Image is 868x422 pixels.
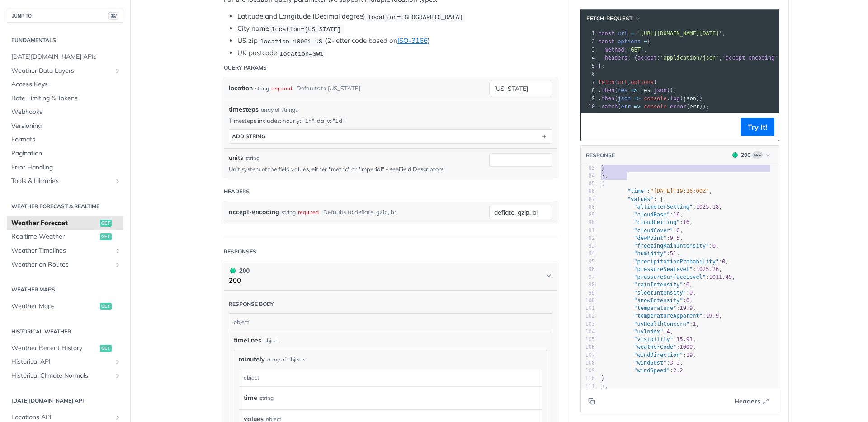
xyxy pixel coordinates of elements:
span: json [618,95,631,102]
div: array of objects [267,356,306,364]
span: "sleetIntensity" [634,290,686,296]
div: Headers [224,188,250,196]
h2: Weather Forecast & realtime [7,202,123,211]
div: string [255,82,269,95]
div: 92 [581,234,595,242]
button: Show subpages for Historical API [114,358,121,366]
span: json [654,87,667,94]
span: : [601,367,683,374]
span: err [621,103,631,110]
a: Error Handling [7,161,123,174]
div: string [259,391,274,404]
span: ; [598,30,726,37]
label: location [229,82,253,95]
a: Rate Limiting & Tokens [7,92,123,105]
div: 90 [581,219,595,226]
div: 85 [581,180,595,188]
span: headers [604,55,627,61]
span: : , [601,219,693,225]
span: "temperatureApparent" [634,313,703,319]
span: Historical Climate Normals [11,371,112,380]
span: "snowIntensity" [634,297,683,304]
span: get [100,220,112,227]
span: }; [598,63,605,69]
div: 105 [581,336,595,343]
span: Log [752,151,763,159]
span: url [618,30,627,37]
a: Field Descriptors [399,165,443,173]
p: 200 [229,276,250,286]
div: 102 [581,312,595,320]
a: Weather Mapsget [7,300,123,313]
span: => [634,103,641,110]
span: then [601,95,614,102]
span: 1025.18 [696,204,719,210]
a: [DATE][DOMAIN_NAME] APIs [7,50,123,64]
span: : , [601,297,693,304]
span: "weatherCode" [634,344,676,350]
span: const [598,38,614,45]
span: : , [601,227,683,234]
div: 9 [581,94,596,103]
div: 95 [581,258,595,266]
span: = [631,30,634,37]
span: Pagination [11,149,121,158]
div: required [298,206,319,219]
h2: Historical Weather [7,328,123,336]
span: location=[GEOGRAPHIC_DATA] [368,14,463,20]
span: Weather Forecast [11,219,98,228]
span: { [601,180,604,187]
div: 96 [581,266,595,273]
div: Defaults to deflate, gzip, br [323,206,396,219]
button: Copy to clipboard [585,120,598,134]
span: err [689,103,699,110]
span: "cloudBase" [634,211,670,218]
div: 107 [581,352,595,359]
span: 'application/json' [660,55,719,61]
div: 4 [581,54,596,62]
a: ISO-3166 [397,36,428,45]
div: string [245,154,259,162]
div: required [271,82,292,95]
span: "windGust" [634,360,666,366]
span: "dewPoint" [634,235,666,241]
button: Show subpages for Weather on Routes [114,261,121,268]
span: "windDirection" [634,352,683,358]
span: 0 [722,258,725,265]
span: 1000 [679,344,693,350]
span: "precipitationProbability" [634,258,719,265]
span: 0 [686,281,689,288]
button: RESPONSE [585,151,615,160]
span: console [644,103,667,110]
span: "altimeterSetting" [634,204,693,210]
div: 5 [581,62,596,70]
a: Pagination [7,147,123,160]
span: 0 [686,297,689,304]
span: "freezingRainIntensity" [634,243,709,249]
button: Show subpages for Locations API [114,414,121,421]
span: : , [601,211,683,218]
span: Error Handling [11,163,121,172]
span: : , [601,321,699,327]
button: 200200Log [728,150,774,159]
span: console [644,95,667,102]
span: 'accept-encoding' [722,55,778,61]
a: Webhooks [7,105,123,119]
span: ( , ) [598,79,657,85]
span: fetch Request [586,14,633,23]
span: Historical API [11,357,112,366]
h2: Weather Maps [7,286,123,294]
span: "uvHealthConcern" [634,321,689,327]
button: fetch Request [583,14,644,23]
div: Defaults to [US_STATE] [297,82,360,95]
div: 86 [581,188,595,195]
div: 88 [581,203,595,211]
span: Realtime Weather [11,232,98,241]
span: : , [601,328,673,335]
a: Formats [7,133,123,146]
span: then [601,87,614,94]
label: accept-encoding [229,206,279,219]
div: 97 [581,273,595,281]
span: "rainIntensity" [634,281,683,288]
span: : , [601,274,735,280]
